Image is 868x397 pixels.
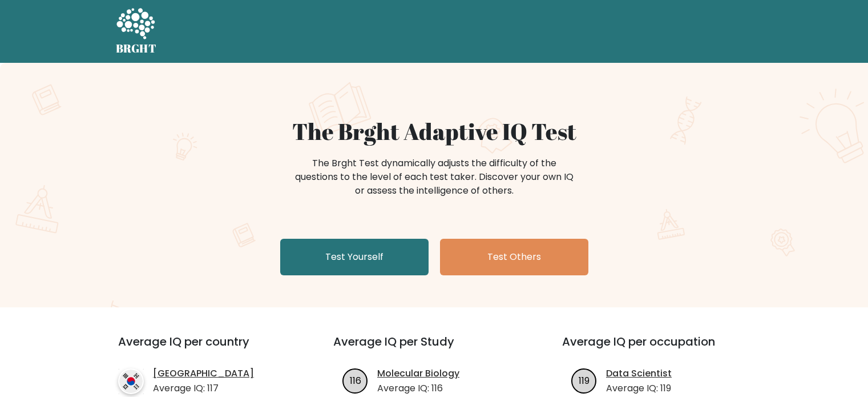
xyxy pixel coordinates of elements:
p: Average IQ: 117 [153,382,254,395]
h1: The Brght Adaptive IQ Test [156,118,713,145]
a: BRGHT [116,5,157,58]
a: Test Yourself [280,239,429,275]
p: Average IQ: 119 [606,382,672,395]
img: country [118,368,144,394]
div: The Brght Test dynamically adjusts the difficulty of the questions to the level of each test take... [292,157,577,198]
text: 116 [350,374,361,387]
h3: Average IQ per country [118,335,292,362]
h3: Average IQ per Study [333,335,535,362]
text: 119 [579,374,590,387]
a: Molecular Biology [377,367,459,380]
h3: Average IQ per occupation [562,335,764,362]
p: Average IQ: 116 [377,382,459,395]
a: Data Scientist [606,367,672,380]
a: Test Others [440,239,588,275]
a: [GEOGRAPHIC_DATA] [153,367,254,380]
h5: BRGHT [116,42,157,55]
